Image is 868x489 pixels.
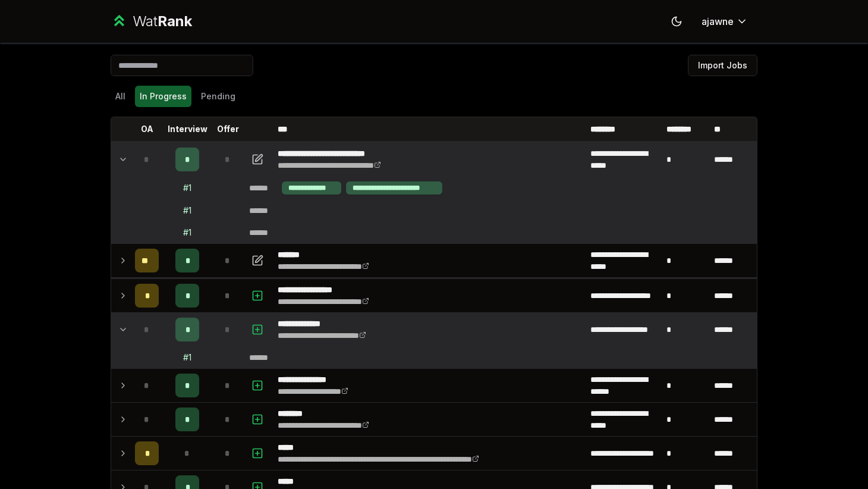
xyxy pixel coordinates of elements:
button: In Progress [135,86,191,107]
a: WatRank [111,12,192,31]
div: # 1 [183,205,191,217]
div: # 1 [183,227,191,239]
button: All [111,86,130,107]
div: # 1 [183,352,191,363]
span: Rank [158,12,192,30]
p: OA [141,123,153,135]
div: # 1 [183,182,191,194]
button: Import Jobs [688,55,757,76]
div: Wat [133,12,192,31]
p: Interview [168,123,207,135]
span: ajawne [702,14,734,29]
button: Pending [196,86,240,107]
button: ajawne [692,11,757,32]
p: Offer [217,123,239,135]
